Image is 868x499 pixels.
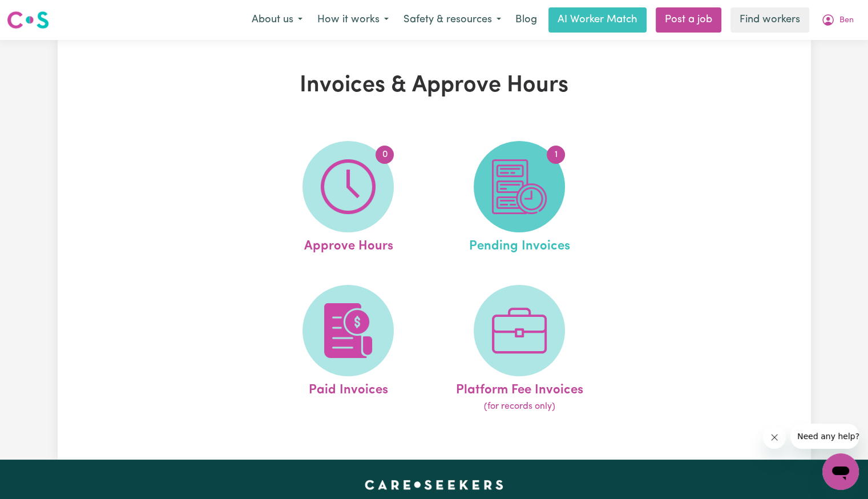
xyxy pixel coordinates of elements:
span: Need any help? [7,8,69,17]
button: About us [244,8,310,32]
a: Paid Invoices [266,285,430,414]
iframe: Close message [763,426,786,449]
span: Pending Invoices [469,232,570,256]
a: Approve Hours [266,141,430,256]
span: (for records only) [484,400,555,413]
a: Careseekers home page [365,480,503,489]
a: Find workers [730,7,809,33]
iframe: Message from company [790,424,859,449]
button: Safety & resources [396,8,508,32]
span: Ben [839,14,854,27]
a: Pending Invoices [437,141,601,256]
a: Blog [508,7,544,33]
span: Platform Fee Invoices [456,376,583,400]
img: Careseekers logo [7,10,49,30]
h1: Invoices & Approve Hours [190,72,679,99]
span: Approve Hours [304,232,393,256]
a: Platform Fee Invoices(for records only) [437,285,601,414]
a: Post a job [656,7,721,33]
a: Careseekers logo [7,7,49,33]
button: How it works [310,8,396,32]
iframe: Button to launch messaging window [822,453,859,490]
span: 0 [376,146,394,164]
a: AI Worker Match [548,7,647,33]
span: Paid Invoices [309,376,388,400]
span: 1 [547,146,565,164]
button: My Account [814,8,861,32]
